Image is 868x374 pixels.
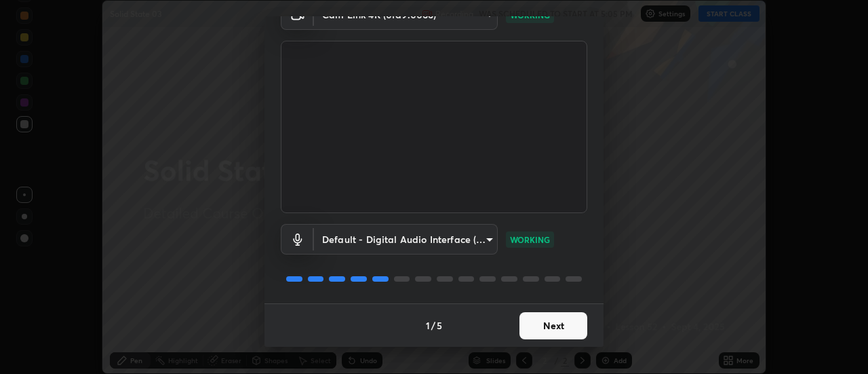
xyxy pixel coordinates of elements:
[437,318,442,333] h4: 5
[510,233,550,246] p: WORKING
[426,318,430,333] h4: 1
[519,312,587,339] button: Next
[314,224,498,255] div: Cam Link 4K (0fd9:0066)
[431,318,435,333] h4: /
